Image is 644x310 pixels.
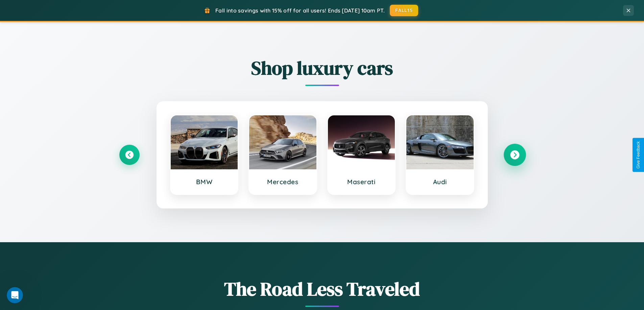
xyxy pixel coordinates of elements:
[636,141,641,169] div: Give Feedback
[119,276,525,302] h1: The Road Less Traveled
[390,5,418,16] button: FALL15
[7,287,23,303] iframe: Intercom live chat
[177,178,231,186] h3: BMW
[256,178,310,186] h3: Mercedes
[119,55,525,81] h2: Shop luxury cars
[215,7,385,14] span: Fall into savings with 15% off for all users! Ends [DATE] 10am PT.
[335,178,388,186] h3: Maserati
[413,178,467,186] h3: Audi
